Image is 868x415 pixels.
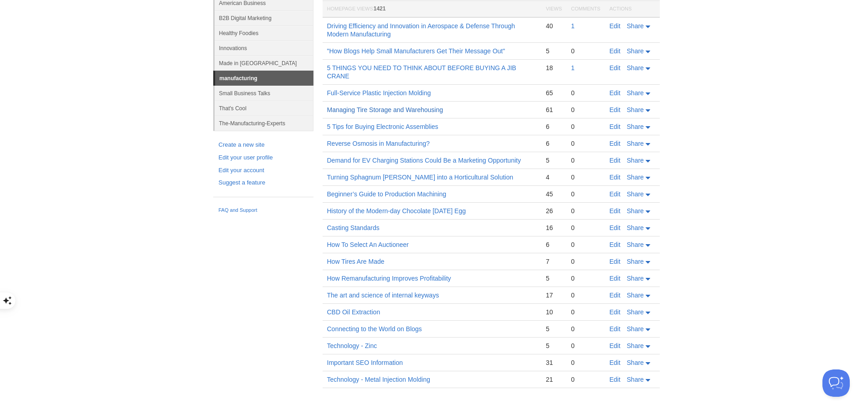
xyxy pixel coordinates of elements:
[610,275,621,282] a: Edit
[327,157,521,164] a: Demand for EV Charging Stations Could Be a Marketing Opportunity
[546,342,562,350] div: 5
[546,64,562,72] div: 18
[215,41,313,56] a: Innovations
[610,359,621,366] a: Edit
[566,1,605,18] th: Comments
[546,123,562,131] div: 6
[571,274,600,282] div: 0
[327,207,466,215] a: History of the Modern-day Chocolate [DATE] Egg
[571,375,600,384] div: 0
[219,153,308,163] a: Edit your user profile
[610,342,621,349] a: Edit
[571,241,600,249] div: 0
[327,359,403,366] a: Important SEO Information
[627,342,644,349] span: Share
[219,206,308,215] a: FAQ and Support
[215,71,313,86] a: manufacturing
[571,139,600,148] div: 0
[571,342,600,350] div: 0
[215,116,313,131] a: The-Manufacturing-Experts
[327,275,451,282] a: How Remanufacturing Improves Profitability
[215,56,313,71] a: Made in [GEOGRAPHIC_DATA]
[546,156,562,164] div: 5
[610,325,621,333] a: Edit
[546,190,562,198] div: 45
[327,123,438,130] a: 5 Tips for Buying Electronic Assemblies
[546,257,562,266] div: 7
[327,224,380,231] a: Casting Standards
[323,1,541,18] th: Homepage Views
[327,241,409,248] a: How To Select An Auctioneer
[219,178,308,188] a: Suggest a feature
[215,101,313,116] a: That's Cool
[610,89,621,97] a: Edit
[571,22,575,30] a: 1
[546,224,562,232] div: 16
[546,291,562,299] div: 17
[546,173,562,181] div: 4
[546,241,562,249] div: 6
[627,140,644,147] span: Share
[610,190,621,198] a: Edit
[546,207,562,215] div: 26
[627,190,644,198] span: Share
[327,106,443,113] a: Managing Tire Storage and Warehousing
[627,64,644,72] span: Share
[327,342,377,349] a: Technology - Zinc
[327,89,431,97] a: Full-Service Plastic Injection Molding
[610,376,621,383] a: Edit
[571,156,600,164] div: 0
[546,89,562,97] div: 65
[610,292,621,299] a: Edit
[627,275,644,282] span: Share
[571,325,600,333] div: 0
[327,376,430,383] a: Technology - Metal Injection Molding
[327,308,380,316] a: CBD Oil Extraction
[327,325,422,333] a: Connecting to the World on Blogs
[627,258,644,265] span: Share
[627,325,644,333] span: Share
[610,123,621,130] a: Edit
[610,157,621,164] a: Edit
[627,157,644,164] span: Share
[610,207,621,215] a: Edit
[571,291,600,299] div: 0
[219,140,308,150] a: Create a new site
[610,258,621,265] a: Edit
[327,140,430,147] a: Reverse Osmosis in Manufacturing?
[610,224,621,231] a: Edit
[546,106,562,114] div: 61
[610,64,621,72] a: Edit
[546,359,562,367] div: 31
[627,241,644,248] span: Share
[627,22,644,30] span: Share
[571,308,600,316] div: 0
[571,64,575,72] a: 1
[627,207,644,215] span: Share
[571,190,600,198] div: 0
[327,258,385,265] a: How Tires Are Made
[571,359,600,367] div: 0
[605,1,660,18] th: Actions
[571,89,600,97] div: 0
[571,173,600,181] div: 0
[627,106,644,113] span: Share
[546,308,562,316] div: 10
[627,123,644,130] span: Share
[327,190,447,198] a: Beginner’s Guide to Production Machining
[327,47,505,55] a: "How Blogs Help Small Manufacturers Get Their Message Out"
[374,5,386,12] span: 1421
[215,26,313,41] a: Healthy Foodies
[219,166,308,175] a: Edit your account
[610,140,621,147] a: Edit
[571,257,600,266] div: 0
[546,139,562,148] div: 6
[546,22,562,30] div: 40
[546,274,562,282] div: 5
[571,224,600,232] div: 0
[610,106,621,113] a: Edit
[822,369,850,397] iframe: Help Scout Beacon - Open
[327,292,439,299] a: The art and science of internal keyways
[627,89,644,97] span: Share
[610,22,621,30] a: Edit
